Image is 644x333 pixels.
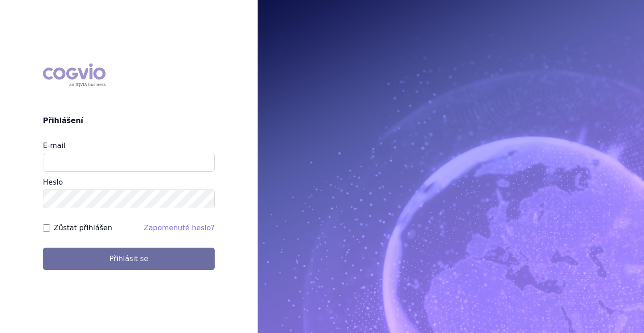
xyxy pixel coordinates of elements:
label: Zůstat přihlášen [54,223,112,233]
label: E-mail [43,141,65,150]
label: Heslo [43,178,63,186]
h2: Přihlášení [43,115,215,126]
div: COGVIO [43,63,106,87]
button: Přihlásit se [43,248,215,270]
a: Zapomenuté heslo? [144,223,215,232]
